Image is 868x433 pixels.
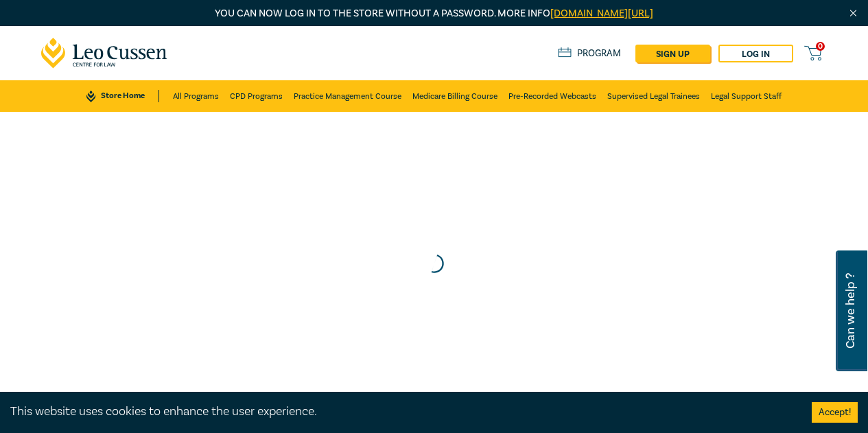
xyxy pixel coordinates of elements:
div: This website uses cookies to enhance the user experience. [10,403,791,421]
a: [DOMAIN_NAME][URL] [550,7,653,20]
span: Can we help ? [844,259,857,363]
a: Program [558,47,622,60]
span: 0 [816,42,825,51]
a: CPD Programs [230,80,283,112]
a: Store Home [86,90,159,102]
a: Legal Support Staff [711,80,782,112]
a: Supervised Legal Trainees [607,80,700,112]
a: Log in [718,45,793,62]
a: All Programs [173,80,219,112]
p: You can now log in to the store without a password. More info [41,6,828,21]
a: Pre-Recorded Webcasts [508,80,596,112]
a: sign up [635,45,710,62]
a: Medicare Billing Course [412,80,497,112]
img: Close [847,8,859,19]
button: Accept cookies [812,402,858,423]
a: Practice Management Course [294,80,401,112]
